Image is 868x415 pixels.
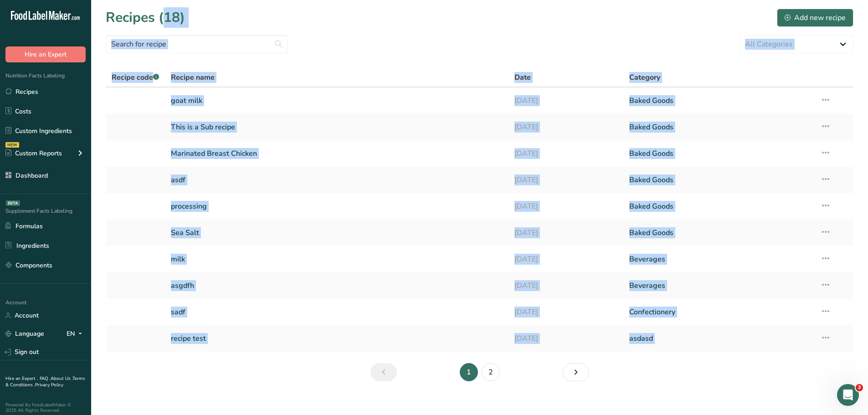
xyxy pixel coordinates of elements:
[5,149,62,158] div: Custom Reports
[5,46,86,62] button: Hire an Expert
[514,91,618,110] a: [DATE]
[5,402,86,413] div: Powered By FoodLabelMaker © 2025 All Rights Reserved
[51,375,72,382] a: About Us .
[67,328,86,339] div: EN
[35,382,63,388] a: Privacy Policy
[370,363,397,381] a: Previous page
[629,144,809,163] a: Baked Goods
[5,375,85,388] a: Terms & Conditions .
[514,144,618,163] a: [DATE]
[514,118,618,137] a: [DATE]
[106,35,288,53] input: Search for recipe
[629,118,809,137] a: Baked Goods
[171,144,504,163] a: Marinated Breast Chicken
[171,170,504,190] a: asdf
[514,250,618,269] a: [DATE]
[5,142,19,148] div: NEW
[514,223,618,242] a: [DATE]
[629,91,809,110] a: Baked Goods
[171,223,504,242] a: Sea Salt
[106,7,185,28] h1: Recipes (18)
[629,276,809,295] a: Beverages
[629,223,809,242] a: Baked Goods
[514,197,618,216] a: [DATE]
[5,326,44,342] a: Language
[6,200,20,206] div: BETA
[629,197,809,216] a: Baked Goods
[171,91,504,110] a: goat milk
[629,329,809,348] a: asdasd
[514,276,618,295] a: [DATE]
[112,72,159,82] span: Recipe code
[514,72,531,83] span: Date
[171,197,504,216] a: processing
[514,329,618,348] a: [DATE]
[171,72,215,83] span: Recipe name
[777,9,853,27] button: Add new recipe
[629,302,809,322] a: Confectionery
[629,170,809,190] a: Baked Goods
[171,329,504,348] a: recipe test
[837,384,859,406] iframe: Intercom live chat
[514,170,618,190] a: [DATE]
[856,384,863,391] span: 3
[514,302,618,322] a: [DATE]
[5,375,38,382] a: Hire an Expert .
[171,118,504,137] a: This is a Sub recipe
[785,12,846,23] div: Add new recipe
[629,72,660,83] span: Category
[629,250,809,269] a: Beverages
[40,375,51,382] a: FAQ .
[563,363,589,381] a: Next page
[482,363,500,381] a: Page 2.
[171,250,504,269] a: milk
[171,276,504,295] a: asgdfh
[171,302,504,322] a: sadf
